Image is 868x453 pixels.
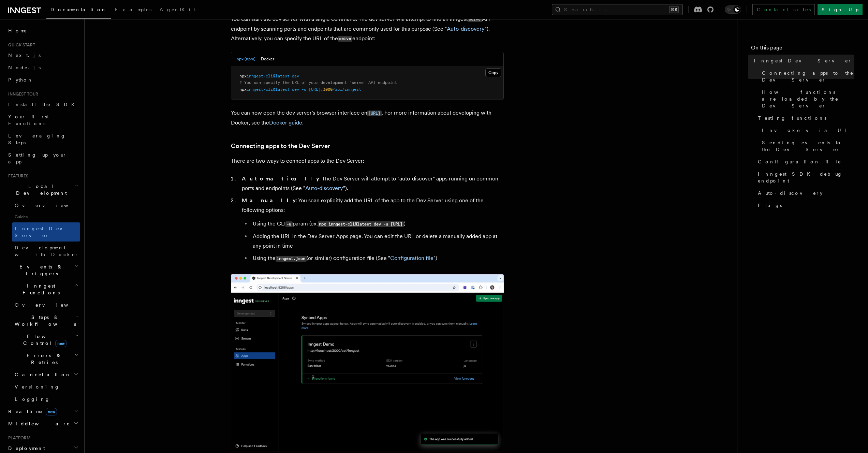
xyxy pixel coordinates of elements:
a: Setting up your app [5,149,80,168]
p: There are two ways to connect apps to the Dev Server: [231,156,504,166]
p: You can now open the dev server's browser interface on . For more information about developing wi... [231,108,504,128]
code: [URL] [367,111,382,116]
span: Configuration file [758,158,841,165]
span: new [46,408,57,415]
code: serve [338,36,352,42]
button: Cancellation [12,368,80,381]
span: Documentation [50,7,107,12]
div: Inngest Functions [5,299,80,405]
span: npx [239,87,247,92]
a: Auto-discovery [755,187,854,199]
span: Errors & Retries [12,352,74,366]
button: Copy [485,68,501,77]
button: Inngest Functions [5,280,80,299]
span: Overview [15,203,85,208]
a: [URL] [367,109,382,116]
a: Inngest SDK debug endpoint [755,168,854,187]
a: Sending events to the Dev Server [759,136,854,156]
span: dev [292,74,299,78]
button: Middleware [5,418,80,430]
a: Inngest Dev Server [12,222,80,242]
a: Node.js [5,61,80,74]
button: Flow Controlnew [12,330,80,349]
span: Events & Triggers [5,263,74,277]
li: : The Dev Server will attempt to "auto-discover" apps running on common ports and endpoints (See ... [240,174,504,193]
span: Inngest Functions [5,282,74,296]
span: Install the SDK [8,102,79,107]
span: Local Development [5,183,74,196]
li: : You scan explicitly add the URL of the app to the Dev Server using one of the following options: [240,196,504,263]
span: Realtime [5,408,57,415]
span: Overview [15,302,85,308]
button: Local Development [5,180,80,199]
a: Invoke via UI [759,124,854,136]
span: Testing functions [758,115,826,121]
a: Logging [12,393,80,405]
a: Development with Docker [12,242,80,261]
span: npx [239,74,247,78]
a: Python [5,74,80,86]
button: npx (npm) [237,52,255,66]
button: Docker [261,52,274,66]
a: AgentKit [156,2,200,18]
span: Sending events to the Dev Server [762,139,854,153]
span: [URL]: [309,87,323,92]
a: Docker guide [269,119,302,126]
span: new [55,340,67,347]
button: Toggle dark mode [725,5,741,14]
span: Deployment [5,445,45,452]
li: Adding the URL in the Dev Server Apps page. You can edit the URL or delete a manually added app a... [251,232,504,251]
h4: On this page [751,44,854,55]
a: Flags [755,199,854,211]
a: Configuration file [390,255,433,261]
span: Python [8,77,33,83]
a: Documentation [46,2,111,19]
span: Inngest Dev Server [754,57,852,64]
button: Events & Triggers [5,261,80,280]
strong: Automatically [242,175,319,182]
a: Home [5,25,80,37]
span: Auto-discovery [758,190,823,196]
span: Next.js [8,53,41,58]
li: Using the (or similar) configuration file (See " ") [251,253,504,263]
span: Node.js [8,65,41,70]
a: Contact sales [752,4,815,15]
span: Inngest Dev Server [15,226,73,238]
a: Your first Functions [5,111,80,130]
span: Guides [12,211,80,222]
a: Inngest Dev Server [751,55,854,67]
a: Overview [12,199,80,211]
a: How functions are loaded by the Dev Server [759,86,854,112]
span: Connecting apps to the Dev Server [762,70,854,83]
code: npx inngest-cli@latest dev -u [URL] [318,221,404,227]
span: inngest-cli@latest [247,74,290,78]
span: Development with Docker [15,245,79,257]
span: Flow Control [12,333,75,347]
a: Configuration file [755,156,854,168]
kbd: ⌘K [669,6,679,13]
button: Steps & Workflows [12,311,80,330]
strong: Manually [242,197,296,204]
span: Examples [115,7,151,12]
span: Your first Functions [8,114,49,126]
a: Auto-discovery [447,26,485,32]
span: Features [5,173,28,179]
span: Quick start [5,42,35,48]
a: Connecting apps to the Dev Server [231,141,330,151]
code: inngest.json [276,256,307,262]
span: Setting up your app [8,152,67,164]
span: Versioning [15,384,60,390]
p: You can start the dev server with a single command. The dev server will attempt to find an Innges... [231,14,504,44]
span: Logging [15,396,50,402]
a: Examples [111,2,156,18]
button: Search...⌘K [552,4,683,15]
span: Cancellation [12,371,71,378]
span: dev [292,87,299,92]
span: Inngest tour [5,91,38,97]
span: AgentKit [160,7,196,12]
a: Leveraging Steps [5,130,80,149]
span: Platform [5,435,31,441]
code: -u [285,221,293,227]
span: /api/inngest [333,87,361,92]
a: Sign Up [818,4,863,15]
